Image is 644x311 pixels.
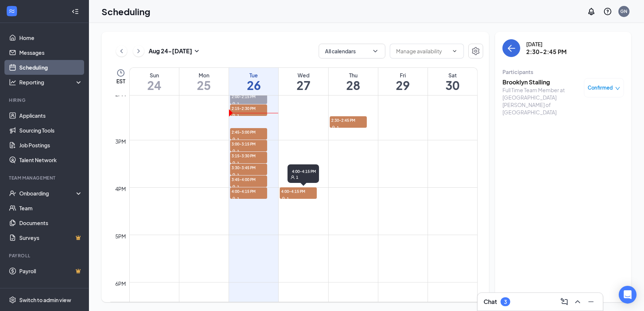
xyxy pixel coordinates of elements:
[237,184,239,190] span: 1
[237,149,239,154] span: 1
[468,44,483,58] a: Settings
[19,230,83,245] a: SurveysCrown
[114,185,128,193] div: 4pm
[502,39,520,57] button: back-button
[19,264,83,278] a: PayrollCrown
[507,44,516,53] svg: ArrowLeft
[237,137,239,142] span: 1
[179,68,229,95] a: August 25, 2025
[19,215,83,230] a: Documents
[116,68,125,77] svg: Clock
[179,79,229,91] h1: 25
[232,185,236,189] svg: User
[526,48,567,56] h3: 2:30-2:45 PM
[19,138,83,153] a: Job Postings
[19,60,83,75] a: Scheduling
[237,196,239,201] span: 1
[9,296,16,304] svg: Settings
[230,93,267,100] span: 2:00-2:15 PM
[232,102,236,106] svg: User
[585,296,597,308] button: Minimize
[287,196,289,201] span: 1
[330,116,367,124] span: 2:30-2:45 PM
[428,79,477,91] h1: 30
[237,173,239,178] span: 1
[588,84,613,91] span: Confirmed
[378,71,428,79] div: Fri
[329,79,378,91] h1: 28
[229,79,278,91] h1: 26
[19,78,83,86] div: Reporting
[603,7,612,16] svg: QuestionInfo
[232,137,236,142] svg: User
[135,47,142,56] svg: ChevronRight
[116,77,125,85] span: EST
[230,187,267,195] span: 4:00-4:15 PM
[19,45,83,60] a: Messages
[232,161,236,165] svg: User
[484,298,497,306] h3: Chat
[116,46,127,57] button: ChevronLeft
[502,86,580,116] div: Full Time Team Member at [GEOGRAPHIC_DATA][PERSON_NAME] of [GEOGRAPHIC_DATA]
[133,46,144,57] button: ChevronRight
[9,253,81,259] div: Payroll
[230,175,267,183] span: 3:45-4:00 PM
[114,232,128,240] div: 5pm
[19,30,83,45] a: Home
[232,149,236,154] svg: User
[621,8,628,14] div: GN
[114,137,128,146] div: 3pm
[279,68,328,95] a: August 27, 2025
[279,79,328,91] h1: 27
[232,114,236,118] svg: User
[573,297,582,306] svg: ChevronUp
[149,47,192,55] h3: Aug 24 - [DATE]
[19,190,76,197] div: Onboarding
[615,86,620,91] span: down
[114,280,128,288] div: 6pm
[296,175,298,180] span: 1
[232,173,236,177] svg: User
[179,71,229,79] div: Mon
[72,8,79,15] svg: Collapse
[502,78,580,86] h3: Brooklyn Stalling
[8,7,16,15] svg: WorkstreamLogo
[428,71,477,79] div: Sat
[319,44,385,58] button: All calendarsChevronDown
[19,123,83,138] a: Sourcing Tools
[192,47,201,56] svg: SmallChevronDown
[337,125,339,130] span: 1
[279,71,328,79] div: Wed
[130,79,179,91] h1: 24
[237,101,239,107] span: 1
[572,296,584,308] button: ChevronUp
[560,297,569,306] svg: ComposeMessage
[19,296,71,304] div: Switch to admin view
[232,197,236,201] svg: User
[396,47,449,55] input: Manage availability
[230,164,267,171] span: 3:30-3:45 PM
[329,71,378,79] div: Thu
[9,78,16,86] svg: Analysis
[372,47,379,55] svg: ChevronDown
[428,68,477,95] a: August 30, 2025
[102,5,150,18] h1: Scheduling
[452,48,458,54] svg: ChevronDown
[230,152,267,159] span: 3:15-3:30 PM
[291,175,295,180] svg: User
[9,190,16,197] svg: UserCheck
[502,68,624,76] div: Participants
[130,68,179,95] a: August 24, 2025
[587,297,595,306] svg: Minimize
[19,153,83,167] a: Talent Network
[19,201,83,215] a: Team
[558,296,570,308] button: ComposeMessage
[118,47,125,56] svg: ChevronLeft
[130,71,179,79] div: Sun
[281,197,286,201] svg: User
[619,286,637,304] div: Open Intercom Messenger
[329,68,378,95] a: August 28, 2025
[9,97,81,103] div: Hiring
[229,68,278,95] a: August 26, 2025
[504,299,507,305] div: 3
